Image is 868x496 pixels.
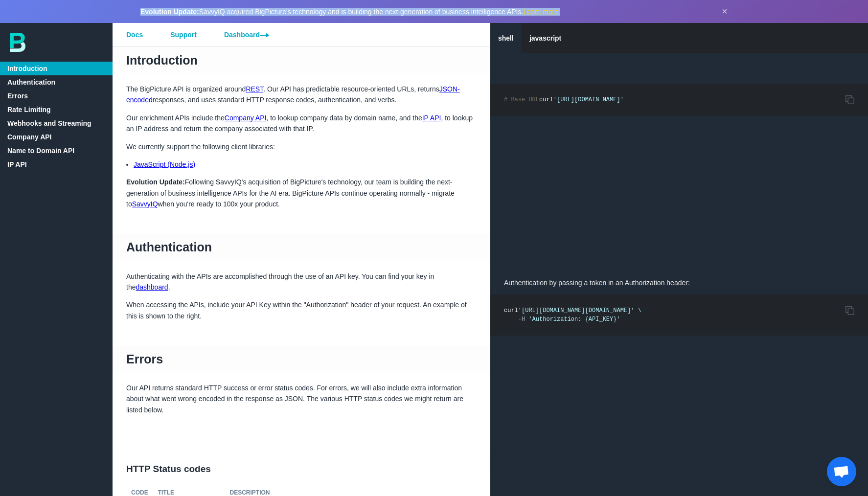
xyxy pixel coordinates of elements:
[113,23,157,46] a: Docs
[126,178,185,186] strong: Evolution Update:
[134,160,195,168] a: JavaScript (Node.js)
[140,8,199,16] strong: Evolution Update:
[490,23,522,53] a: shell
[827,457,856,486] div: Open chat
[225,114,267,122] a: Company API
[422,114,441,122] a: IP API
[553,96,624,103] span: '[URL][DOMAIN_NAME]'
[10,33,25,52] img: bp-logo-B-teal.svg
[504,96,624,103] code: curl
[140,8,558,16] span: SavvyIQ acquired BigPicture's technology and is building the next-generation of business intellig...
[132,200,158,208] a: SavvyIQ
[113,271,490,293] p: Authenticating with the APIs are accomplished through the use of an API key. You can find your ke...
[504,96,539,103] span: # Base URL
[113,113,490,135] p: Our enrichment APIs include the , to lookup company data by domain name, and the , to lookup an I...
[518,307,635,314] span: '[URL][DOMAIN_NAME][DOMAIN_NAME]'
[136,283,168,291] a: dashboard
[504,307,641,323] code: curl
[522,23,569,53] a: javascript
[113,47,490,73] h1: Introduction
[490,271,868,294] p: Authentication by passing a token in an Authorization header:
[638,307,641,314] span: \
[126,85,460,104] a: JSON-encoded
[113,452,490,486] h2: HTTP Status codes
[113,383,490,415] p: Our API returns standard HTTP success or error status codes. For errors, we will also include ext...
[518,316,525,323] span: -H
[113,299,490,321] p: When accessing the APIs, include your API Key within the "Authorization" header of your request. ...
[210,23,283,46] a: Dashboard
[246,85,263,93] a: REST
[528,316,620,323] span: 'Authorization: {API_KEY}'
[523,8,558,16] a: Learn more
[113,177,490,209] p: Following SavvyIQ's acquisition of BigPicture's technology, our team is building the next-generat...
[113,141,490,152] p: We currently support the following client libraries:
[113,234,490,261] h1: Authentication
[113,346,490,372] h1: Errors
[157,23,210,46] a: Support
[113,84,490,106] p: The BigPicture API is organized around . Our API has predictable resource-oriented URLs, returns ...
[722,6,728,17] button: Dismiss announcement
